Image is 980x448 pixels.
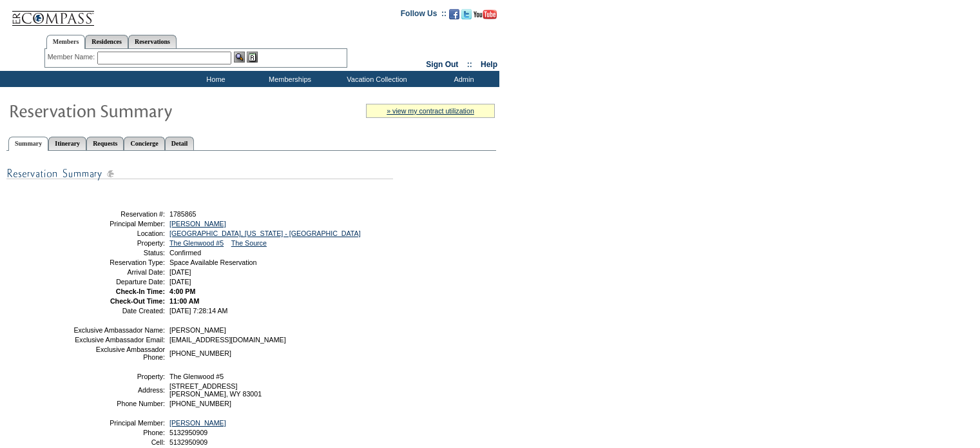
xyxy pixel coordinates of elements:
td: Follow Us :: [401,8,447,23]
a: » view my contract utilization [387,107,474,115]
span: The Glenwood #5 [169,373,224,380]
td: Property: [73,239,165,247]
a: Summary [8,137,48,151]
a: The Glenwood #5 [169,239,224,247]
strong: Check-Out Time: [110,297,165,305]
span: 11:00 AM [169,297,199,305]
a: The Source [231,239,267,247]
span: Confirmed [169,249,201,257]
td: Departure Date: [73,278,165,286]
a: Sign Out [426,60,458,69]
td: Exclusive Ambassador Email: [73,336,165,344]
span: 5132950909 [169,438,207,446]
a: Requests [86,137,124,150]
span: [PHONE_NUMBER] [169,349,231,357]
a: Itinerary [48,137,86,150]
td: Exclusive Ambassador Phone: [73,346,165,361]
span: 4:00 PM [169,287,195,295]
a: [PERSON_NAME] [169,220,226,228]
img: Follow us on Twitter [461,9,472,19]
span: [DATE] [169,278,191,286]
img: Reservations [247,52,258,63]
a: Help [481,60,497,69]
td: Vacation Collection [325,71,425,87]
span: 1785865 [169,210,197,218]
td: Exclusive Ambassador Name: [73,326,165,334]
td: Status: [73,249,165,257]
td: Arrival Date: [73,268,165,276]
img: Reservaton Summary [8,97,266,123]
td: Reservation Type: [73,258,165,266]
a: Reservations [128,35,177,48]
span: [EMAIL_ADDRESS][DOMAIN_NAME] [169,336,286,344]
td: Home [177,71,251,87]
td: Principal Member: [73,419,165,427]
a: [GEOGRAPHIC_DATA], [US_STATE] - [GEOGRAPHIC_DATA] [169,229,361,237]
span: [PHONE_NUMBER] [169,400,231,407]
td: Property: [73,373,165,380]
span: 5132950909 [169,429,207,436]
img: Become our fan on Facebook [449,9,459,19]
a: Become our fan on Facebook [449,13,459,21]
td: Admin [425,71,499,87]
a: Follow us on Twitter [461,13,472,21]
span: Space Available Reservation [169,258,256,266]
td: Location: [73,229,165,237]
a: Concierge [124,137,164,150]
a: Members [46,35,86,49]
a: Subscribe to our YouTube Channel [474,13,497,21]
img: subTtlResSummary.gif [6,166,393,182]
img: View [234,52,245,63]
td: Cell: [73,438,165,446]
td: Principal Member: [73,220,165,228]
span: [DATE] [169,268,191,276]
a: Detail [165,137,195,150]
img: Subscribe to our YouTube Channel [474,10,497,19]
td: Date Created: [73,307,165,315]
span: [DATE] 7:28:14 AM [169,307,227,315]
td: Address: [73,382,165,398]
a: [PERSON_NAME] [169,419,226,427]
strong: Check-In Time: [116,287,165,295]
div: Member Name: [48,52,97,63]
a: Residences [85,35,128,48]
td: Reservation #: [73,210,165,218]
td: Phone: [73,429,165,436]
span: [PERSON_NAME] [169,326,226,334]
td: Phone Number: [73,400,165,407]
span: :: [467,60,472,69]
td: Memberships [251,71,325,87]
span: [STREET_ADDRESS] [PERSON_NAME], WY 83001 [169,382,262,398]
